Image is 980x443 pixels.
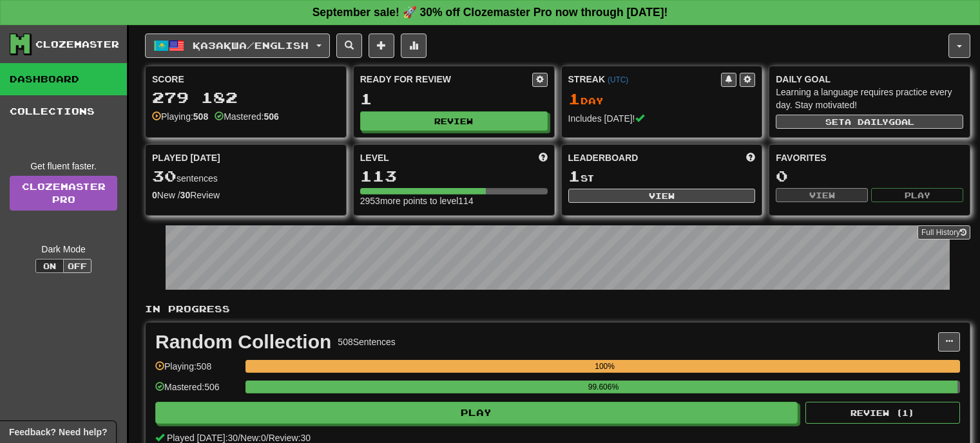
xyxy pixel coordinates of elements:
[266,433,269,443] span: /
[145,303,970,316] p: In Progress
[568,91,756,108] div: Day
[568,151,639,164] span: Leaderboard
[35,38,119,51] div: Clozemaster
[155,381,239,402] div: Mastered: 506
[845,117,889,126] span: a daily
[776,151,963,164] div: Favorites
[336,33,362,58] button: Search sentences
[608,75,628,84] a: (UTC)
[35,259,64,273] button: On
[805,402,960,424] button: Review (1)
[369,33,394,58] button: Add sentence to collection
[539,151,548,164] span: Score more points to level up
[776,188,868,202] button: View
[180,190,191,200] strong: 30
[152,73,340,86] div: Score
[776,168,963,184] div: 0
[360,168,548,184] div: 113
[776,73,963,86] div: Daily Goal
[401,33,427,58] button: More stats
[568,189,756,203] button: View
[63,259,91,273] button: Off
[871,188,963,202] button: Play
[152,190,157,200] strong: 0
[152,151,220,164] span: Played [DATE]
[155,402,798,424] button: Play
[152,110,208,123] div: Playing:
[360,91,548,107] div: 1
[269,433,311,443] span: Review: 30
[776,86,963,111] div: Learning a language requires practice every day. Stay motivated!
[264,111,278,122] strong: 506
[193,40,309,51] span: Қазақша / English
[155,360,239,381] div: Playing: 508
[152,90,340,106] div: 279 182
[152,168,340,185] div: sentences
[360,194,548,207] div: 2953 more points to level 114
[249,360,960,373] div: 100%
[193,111,208,122] strong: 508
[338,335,396,348] div: 508 Sentences
[152,189,340,202] div: New / Review
[145,33,330,58] button: Қазақша/English
[918,225,970,240] button: Full History
[240,433,266,443] span: New: 0
[568,90,581,108] span: 1
[568,167,581,185] span: 1
[215,110,279,123] div: Mastered:
[746,151,755,164] span: This week in points, UTC
[360,73,532,86] div: Ready for Review
[312,6,668,19] strong: September sale! 🚀 30% off Clozemaster Pro now through [DATE]!
[238,433,240,443] span: /
[249,381,957,393] div: 99.606%
[360,111,548,131] button: Review
[10,160,117,173] div: Get fluent faster.
[167,433,238,443] span: Played [DATE]: 30
[360,151,389,164] span: Level
[568,112,756,125] div: Includes [DATE]!
[568,73,722,86] div: Streak
[155,332,331,352] div: Random Collection
[10,176,117,211] a: ClozemasterPro
[776,115,963,129] button: Seta dailygoal
[568,168,756,185] div: st
[9,426,107,438] span: Open feedback widget
[152,167,177,185] span: 30
[10,243,117,256] div: Dark Mode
